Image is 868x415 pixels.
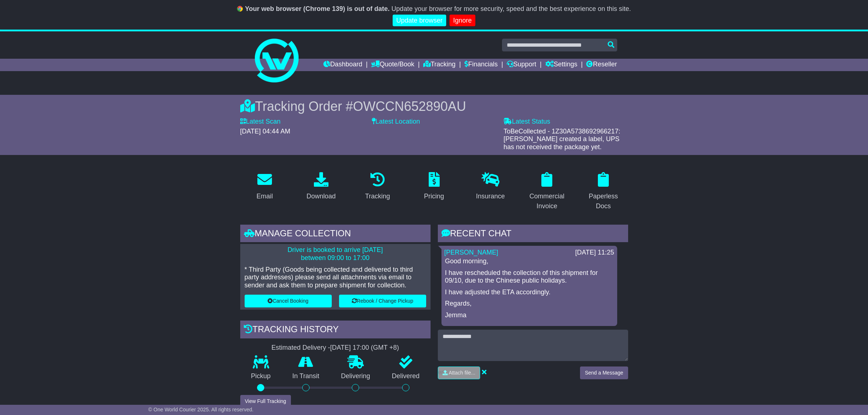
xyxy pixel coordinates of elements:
p: Jemma [445,311,614,319]
p: Driver is booked to arrive [DATE] between 09:00 to 17:00 [245,246,426,262]
div: [DATE] 11:25 [575,249,614,257]
a: Support [507,59,536,71]
a: Commercial Invoice [522,170,572,214]
label: Latest Location [372,118,420,126]
a: Tracking [360,170,394,204]
div: Email [256,191,273,201]
p: Delivered [381,372,431,380]
div: Paperless Docs [584,191,623,211]
a: Update browser [393,15,446,27]
span: OWCCN652890AU [353,99,466,114]
a: Insurance [471,170,510,204]
p: Good morning, [445,257,614,265]
a: Tracking [423,59,455,71]
a: Paperless Docs [579,170,628,214]
span: © One World Courier 2025. All rights reserved. [148,407,254,412]
a: Dashboard [323,59,362,71]
a: Financials [464,59,498,71]
a: Email [252,170,277,204]
b: Your web browser (Chrome 139) is out of date. [245,5,390,12]
div: Commercial Invoice [527,191,567,211]
div: Download [307,191,336,201]
div: RECENT CHAT [438,225,628,244]
a: Ignore [449,15,475,27]
label: Latest Status [503,118,550,126]
span: Update your browser for more security, speed and the best experience on this site. [392,5,631,12]
div: [DATE] 17:00 (GMT +8) [330,344,399,352]
div: Tracking [365,191,390,201]
p: I have adjusted the ETA accordingly. [445,288,614,296]
p: Pickup [240,372,282,380]
button: View Full Tracking [240,395,291,408]
p: Regards, [445,300,614,308]
a: Settings [545,59,577,71]
button: Rebook / Change Pickup [339,295,426,307]
div: Insurance [476,191,505,201]
a: Pricing [419,170,449,204]
p: In Transit [281,372,330,380]
p: I have rescheduled the collection of this shipment for 09/10, due to the Chinese public holidays. [445,269,614,285]
label: Latest Scan [240,118,281,126]
button: Send a Message [580,366,628,379]
p: * Third Party (Goods being collected and delivered to third party addresses) please send all atta... [245,266,426,290]
div: Estimated Delivery - [240,344,431,352]
a: Quote/Book [371,59,414,71]
a: Download [302,170,340,204]
div: Pricing [424,191,444,201]
span: ToBeCollected - 1Z30A5738692966217: [PERSON_NAME] created a label, UPS has not received the packa... [503,128,620,151]
div: Tracking history [240,321,431,340]
a: Reseller [586,59,617,71]
span: [DATE] 04:44 AM [240,128,291,135]
div: Manage collection [240,225,431,244]
div: Tracking Order # [240,98,628,114]
p: Delivering [330,372,381,380]
a: [PERSON_NAME] [444,249,498,256]
button: Cancel Booking [245,295,332,307]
